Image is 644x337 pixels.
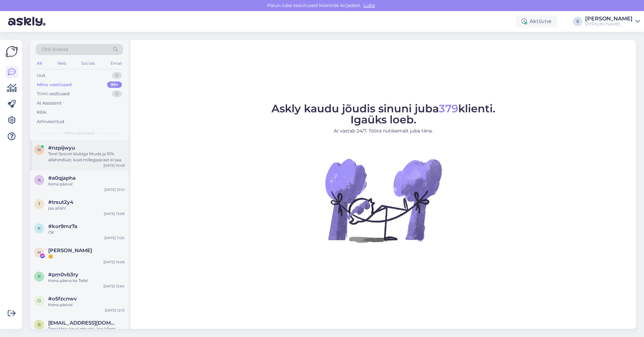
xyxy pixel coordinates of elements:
[109,59,123,68] div: Email
[585,21,633,27] div: [PERSON_NAME]
[271,102,495,126] span: Askly kaudu jõudis sinuni juba klienti. Igaüks loeb.
[48,199,73,205] span: #trsut2y4
[48,302,125,308] div: Kena päeva!
[42,46,68,53] span: Otsi kliente
[103,284,125,289] div: [DATE] 12:04
[323,140,444,261] img: No Chat active
[48,205,125,211] div: jaa aitah!
[37,91,70,97] div: Tiimi vestlused
[37,100,62,107] div: AI Assistent
[439,102,458,115] span: 379
[37,298,41,303] span: o
[271,127,495,134] p: AI vastab 24/7. Tööta nutikamalt juba täna.
[35,59,43,68] div: All
[105,308,125,313] div: [DATE] 12:13
[37,118,64,125] div: Arhiveeritud
[48,247,92,254] span: Helen Laaneoja
[37,81,72,88] div: Minu vestlused
[38,322,41,327] span: r
[48,254,125,260] div: 😊
[104,235,125,240] div: [DATE] 11:20
[361,2,377,8] span: Luba
[38,274,41,279] span: p
[104,211,125,216] div: [DATE] 13:09
[48,175,76,181] span: #a0qjapha
[107,81,122,88] div: 99+
[37,72,45,79] div: Uus
[103,260,125,265] div: [DATE] 10:06
[48,223,77,229] span: #kor9mz7a
[5,45,18,58] img: Askly Logo
[585,16,633,21] div: [PERSON_NAME]
[64,130,94,136] span: Minu vestlused
[104,187,125,192] div: [DATE] 10:12
[48,278,125,284] div: Kena päeva ka Teile!
[112,91,122,97] div: 0
[38,177,41,182] span: a
[112,72,122,79] div: 0
[37,109,47,116] div: Kõik
[48,181,125,187] div: Kena päeva!
[37,147,41,152] span: n
[38,226,41,231] span: k
[516,15,557,27] div: Aktiivne
[103,163,125,168] div: [DATE] 10:48
[48,229,125,235] div: Ok
[573,17,582,26] div: S
[48,320,118,326] span: rein.lamp@mail.ee
[56,59,68,68] div: Web
[48,145,75,151] span: #nzpijwyu
[48,272,78,278] span: #pm0vb3ry
[48,151,125,163] div: Tere! Soovin klubiga liituda ja 10% allahindlust, kuid millegipärast ei saa.
[38,202,41,207] span: t
[80,59,96,68] div: Socials
[48,296,77,302] span: #o5fzcnwv
[585,16,640,27] a: [PERSON_NAME][PERSON_NAME]
[37,250,41,255] span: H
